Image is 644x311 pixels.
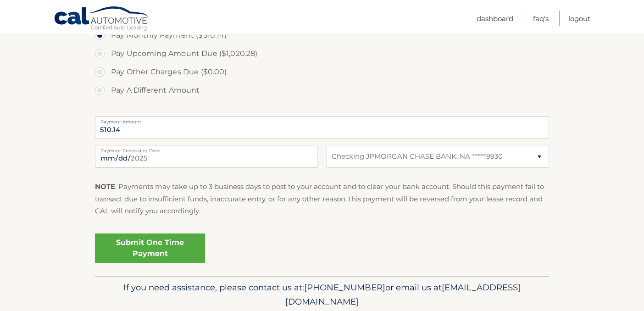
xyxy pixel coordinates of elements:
[95,44,549,63] label: Pay Upcoming Amount Due ($1,020.28)
[95,182,115,191] strong: NOTE
[477,11,513,26] a: Dashboard
[95,181,549,217] p: : Payments may take up to 3 business days to post to your account and to clear your bank account....
[95,81,549,100] label: Pay A Different Amount
[101,280,543,310] p: If you need assistance, please contact us at: or email us at
[568,11,590,26] a: Logout
[304,282,385,293] span: [PHONE_NUMBER]
[533,11,549,26] a: FAQ's
[95,233,205,263] a: Submit One Time Payment
[95,145,317,168] input: Payment Date
[95,63,549,81] label: Pay Other Charges Due ($0.00)
[95,116,549,123] label: Payment Amount
[95,145,317,152] label: Payment Processing Date
[95,116,549,139] input: Payment Amount
[54,6,150,33] a: Cal Automotive
[95,26,549,44] label: Pay Monthly Payment ($510.14)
